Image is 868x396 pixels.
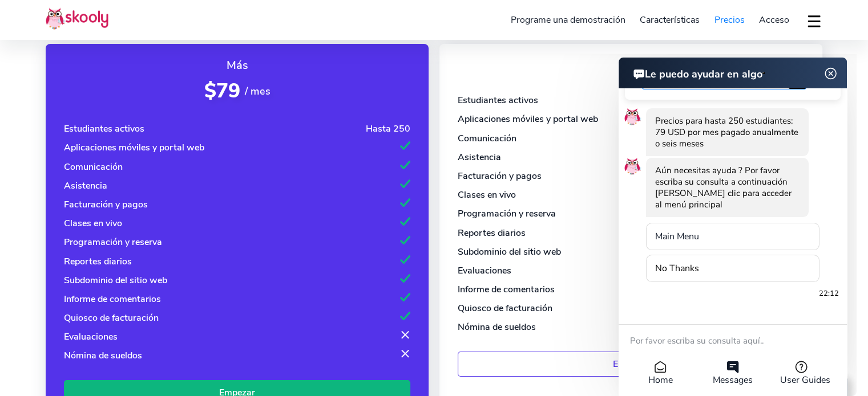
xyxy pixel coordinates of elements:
div: Programación y reserva [64,236,162,248]
div: Evaluaciones [64,330,118,343]
div: Facturación y pagos [64,198,148,211]
div: Informe de comentarios [458,283,555,296]
div: Reportes diarios [64,255,132,268]
a: Características [632,11,707,29]
div: Quiosco de facturación [458,302,552,315]
a: Precios [707,11,752,29]
div: Comunicación [458,132,516,145]
div: Facturación y pagos [458,170,542,182]
div: Reportes diarios [458,227,526,239]
div: Subdominio del sitio web [64,274,167,287]
span: Acceso [759,14,789,26]
div: Comunicación [64,161,123,173]
div: Clases en vivo [458,189,516,201]
div: Aplicaciones móviles y portal web [64,141,204,154]
a: Acceso [752,11,797,29]
div: Asistencia [458,151,501,164]
span: $79 [204,77,240,104]
img: Skooly [46,7,108,30]
span: / mes [244,84,270,98]
span: Precios [714,14,745,26]
div: Más [64,58,410,73]
div: Estudiantes activos [458,94,538,107]
div: Clases en vivo [64,217,122,230]
div: Hasta 250 [366,123,410,135]
div: Estudiantes activos [64,123,144,135]
button: dropdown menu [806,8,822,34]
div: Programación y reserva [458,207,556,220]
a: Programe una demostración [503,11,633,29]
a: Empezar [458,352,804,376]
div: Nómina de sueldos [458,321,536,333]
div: Asistencia [64,179,107,192]
div: Evaluaciones [458,264,511,277]
div: Subdominio del sitio web [458,246,561,258]
div: Nómina de sueldos [64,349,142,362]
div: Quiosco de facturación [64,312,159,324]
div: Aplicaciones móviles y portal web [458,113,598,125]
div: Informe de comentarios [64,293,161,305]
